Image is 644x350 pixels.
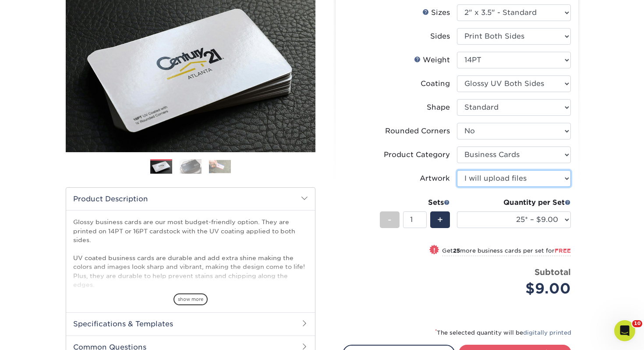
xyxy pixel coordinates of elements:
h2: Specifications & Templates [66,312,315,335]
span: FREE [555,247,571,254]
div: $9.00 [464,278,571,299]
strong: 25 [453,247,460,254]
div: Coating [421,79,450,89]
span: + [437,213,443,226]
div: Sizes [422,7,450,18]
iframe: Intercom live chat [614,320,635,341]
strong: Subtotal [534,267,571,277]
small: The selected quantity will be [435,329,571,336]
div: Artwork [420,173,450,184]
h2: Product Description [66,188,315,210]
span: show more [173,293,208,305]
span: ! [433,246,435,255]
img: Business Cards 02 [180,159,202,174]
span: 10 [632,320,642,327]
img: Business Cards 03 [209,160,231,173]
div: Product Category [384,150,450,160]
iframe: Google Customer Reviews [2,323,74,347]
img: Business Cards 01 [150,156,172,178]
a: digitally printed [523,329,571,336]
small: Get more business cards per set for [442,247,571,256]
div: Weight [414,55,450,65]
span: - [388,213,392,226]
p: Glossy business cards are our most budget-friendly option. They are printed on 14PT or 16PT cards... [73,218,308,334]
div: Rounded Corners [385,126,450,136]
div: Sides [430,31,450,42]
div: Quantity per Set [457,197,571,208]
div: Shape [427,102,450,113]
div: Sets [380,197,450,208]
